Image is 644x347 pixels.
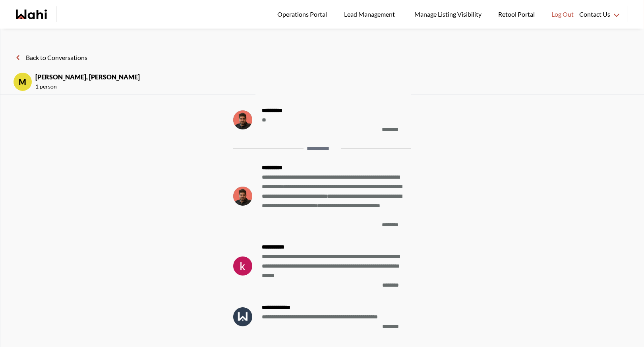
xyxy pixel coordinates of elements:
a: Wahi homepage [16,10,47,19]
div: M [13,72,32,91]
span: Lead Management [344,9,398,19]
strong: [PERSON_NAME], [PERSON_NAME] [35,72,140,82]
span: Manage Listing Visibility [412,9,484,19]
span: 1 person [35,82,140,91]
button: Back to Conversations [13,52,87,63]
span: Retool Portal [498,9,537,19]
span: Log Out [551,9,574,19]
span: Operations Portal [277,9,330,19]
